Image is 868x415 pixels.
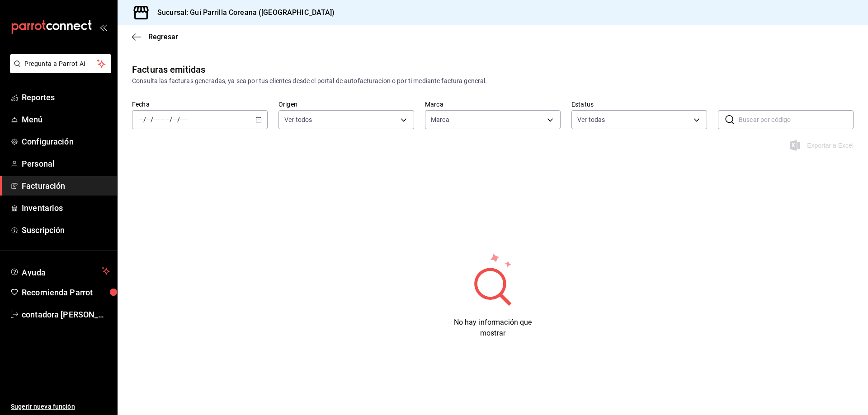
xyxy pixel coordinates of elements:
div: Consulta las facturas generadas, ya sea por tus clientes desde el portal de autofacturacion o por... [132,76,854,86]
span: Personal [22,158,110,170]
input: -- [165,116,170,123]
span: Regresar [148,33,178,41]
input: Buscar por código [739,111,854,129]
div: Facturas emitidas [132,63,205,76]
label: Origen [278,101,414,107]
span: Ver todas [577,115,605,124]
span: Facturación [22,180,110,192]
span: Marca [431,115,449,124]
span: / [151,116,153,123]
span: Reportes [22,91,110,103]
span: / [177,116,180,123]
span: Sugerir nueva función [11,402,110,411]
span: Recomienda Parrot [22,286,110,298]
input: ---- [180,116,188,123]
span: Inventarios [22,202,110,214]
span: Menú [22,113,110,126]
input: -- [139,116,143,123]
label: Fecha [132,101,268,107]
span: No hay información que mostrar [454,318,532,337]
span: contadora [PERSON_NAME] [22,308,110,321]
span: / [143,116,146,123]
button: Regresar [132,33,178,41]
label: Marca [425,101,561,107]
button: Pregunta a Parrot AI [10,54,111,73]
span: / [170,116,172,123]
a: Pregunta a Parrot AI [6,65,111,75]
span: Suscripción [22,224,110,236]
input: -- [146,116,151,123]
span: Ayuda [22,266,98,276]
input: ---- [153,116,161,123]
span: - [162,116,164,123]
label: Estatus [571,101,707,107]
span: Pregunta a Parrot AI [24,59,97,69]
span: Ver todos [284,115,312,124]
span: Configuración [22,135,110,148]
button: open_drawer_menu [99,23,107,31]
h3: Sucursal: Gui Parrilla Coreana ([GEOGRAPHIC_DATA]) [150,7,335,18]
input: -- [173,116,177,123]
